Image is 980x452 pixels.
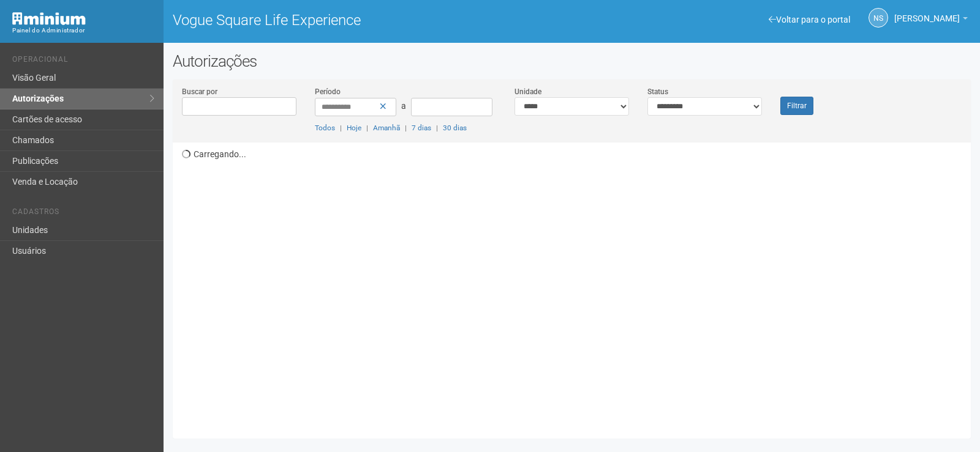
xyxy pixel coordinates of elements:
[347,124,361,132] a: Hoje
[12,12,86,25] img: Minium
[12,55,154,68] li: Operacional
[315,86,341,97] label: Período
[315,124,335,132] a: Todos
[373,124,400,132] a: Amanhã
[340,124,342,132] span: |
[173,12,563,28] h1: Vogue Square Life Experience
[647,86,668,97] label: Status
[869,8,888,28] a: NS
[182,143,971,429] div: Carregando...
[401,101,406,111] span: a
[173,52,971,70] h2: Autorizações
[894,15,968,25] a: [PERSON_NAME]
[366,124,368,132] span: |
[514,86,541,97] label: Unidade
[436,124,438,132] span: |
[12,25,154,36] div: Painel do Administrador
[443,124,467,132] a: 30 dias
[182,86,217,97] label: Buscar por
[780,97,813,115] button: Filtrar
[412,124,431,132] a: 7 dias
[12,207,154,220] li: Cadastros
[405,124,407,132] span: |
[894,2,960,23] span: Nicolle Silva
[769,15,850,24] a: Voltar para o portal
